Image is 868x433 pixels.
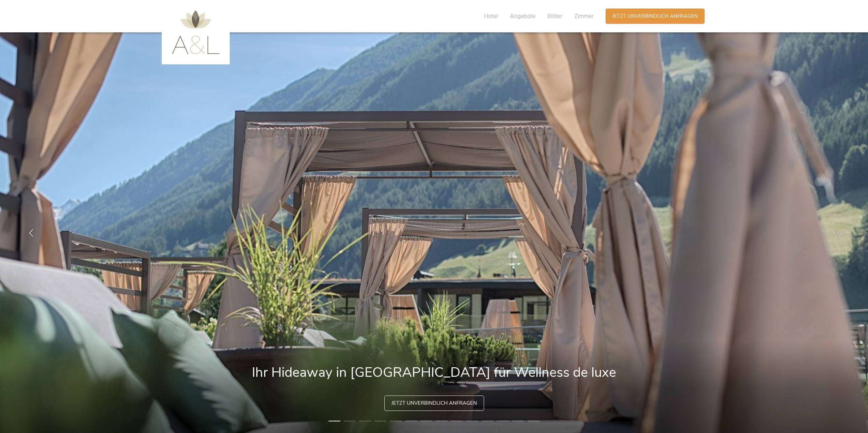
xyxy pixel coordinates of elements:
span: Hotel [484,12,498,20]
span: Angebote [510,12,535,20]
span: Jetzt unverbindlich anfragen [391,400,477,407]
span: Bilder [547,12,562,20]
span: Zimmer [574,12,594,20]
span: Jetzt unverbindlich anfragen [612,13,698,20]
img: AMONTI & LUNARIS Wellnessresort [172,10,220,54]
